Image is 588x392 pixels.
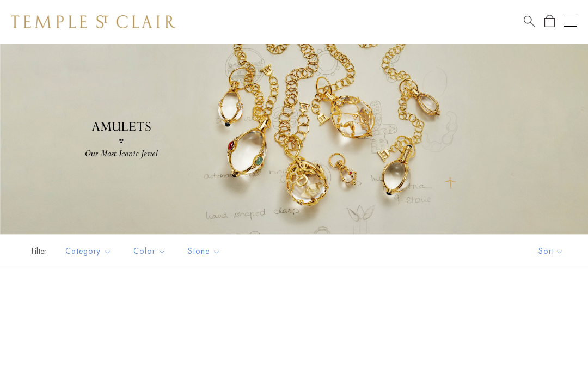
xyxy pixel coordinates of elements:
[180,239,229,264] button: Stone
[564,15,577,28] button: Open navigation
[11,15,175,28] img: Temple St. Clair
[534,341,577,381] iframe: Gorgias live chat messenger
[524,15,535,28] a: Search
[182,244,229,258] span: Stone
[128,244,174,258] span: Color
[514,235,588,268] button: Show sort by
[544,15,555,28] a: Open Shopping Bag
[60,244,120,258] span: Category
[125,239,174,264] button: Color
[57,239,120,264] button: Category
